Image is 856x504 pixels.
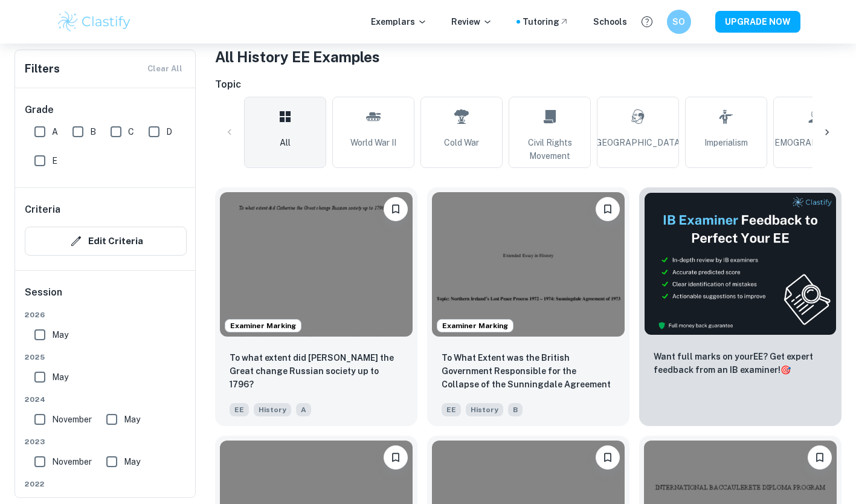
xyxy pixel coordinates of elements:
span: C [128,125,134,138]
a: Examiner MarkingBookmarkTo what extent did Catherine the Great change Russian society up to 1796?... [215,187,417,426]
span: A [296,403,311,416]
h6: SO [672,15,686,28]
span: History [254,403,291,416]
img: Clastify logo [56,10,133,34]
h6: Session [25,285,187,309]
button: UPGRADE NOW [715,11,800,33]
span: [GEOGRAPHIC_DATA] [593,136,683,149]
p: To What Extent was the British Government Responsible for the Collapse of the Sunningdale Agreeme... [442,351,615,392]
span: Examiner Marking [437,320,513,331]
span: All [280,136,291,149]
button: Bookmark [596,197,620,221]
span: Civil Rights Movement [514,136,585,163]
a: Tutoring [523,15,569,28]
button: Bookmark [596,445,620,470]
button: Bookmark [808,445,832,470]
span: EE [442,403,461,416]
img: History EE example thumbnail: To what extent did Catherine the Great c [220,192,413,337]
span: May [52,328,68,341]
span: 🎯 [780,365,791,375]
span: 2025 [25,352,187,363]
span: 2024 [25,394,187,405]
button: SO [667,10,691,34]
span: May [124,455,140,468]
span: B [508,403,523,416]
h6: Topic [215,77,842,92]
span: History [466,403,503,416]
button: Help and Feedback [637,11,657,32]
span: May [52,370,68,384]
span: Cold War [444,136,479,149]
span: E [52,154,57,167]
a: Examiner MarkingBookmarkTo What Extent was the British Government Responsible for the Collapse of... [427,187,629,426]
span: 2026 [25,309,187,320]
p: To what extent did Catherine the Great change Russian society up to 1796? [230,351,403,391]
p: Want full marks on your EE ? Get expert feedback from an IB examiner! [654,350,827,376]
p: Review [451,15,492,28]
span: A [52,125,58,138]
a: ThumbnailWant full marks on yourEE? Get expert feedback from an IB examiner! [639,187,842,426]
h6: Filters [25,60,60,77]
span: D [166,125,172,138]
button: Bookmark [384,197,408,221]
span: May [124,413,140,426]
span: 2022 [25,479,187,489]
img: History EE example thumbnail: To What Extent was the British Governmen [432,192,625,337]
h1: All History EE Examples [215,46,842,68]
span: EE [230,403,249,416]
button: Bookmark [384,445,408,470]
span: November [52,455,92,468]
span: World War II [350,136,396,149]
img: Thumbnail [644,192,837,335]
span: November [52,413,92,426]
button: Edit Criteria [25,227,187,256]
span: Imperialism [704,136,748,149]
p: Exemplars [371,15,427,28]
span: 2023 [25,436,187,447]
h6: Criteria [25,202,60,217]
span: Examiner Marking [225,320,301,331]
a: Schools [593,15,627,28]
h6: Grade [25,103,187,117]
span: B [90,125,96,138]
